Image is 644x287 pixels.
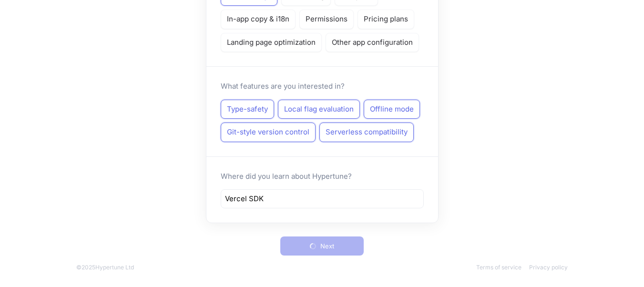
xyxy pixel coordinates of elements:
a: Privacy policy [529,264,568,271]
input: e.g. Google [225,194,419,205]
p: Other app configuration [332,37,413,48]
p: Landing page optimization [227,37,316,48]
p: In-app copy & i18n [227,14,289,25]
p: What features are you interested in? [221,81,345,92]
p: Local flag evaluation [284,104,354,115]
p: Serverless compatibility [326,127,408,138]
span: Next [320,243,334,249]
p: Git-style version control [227,127,309,138]
p: Pricing plans [364,14,408,25]
button: Next [280,236,364,256]
a: Terms of service [476,264,521,271]
div: © 2025 Hypertune Ltd [76,263,134,272]
p: Offline mode [370,104,414,115]
p: Where did you learn about Hypertune? [221,171,424,182]
p: Permissions [306,14,348,25]
p: Type-safety [227,104,268,115]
